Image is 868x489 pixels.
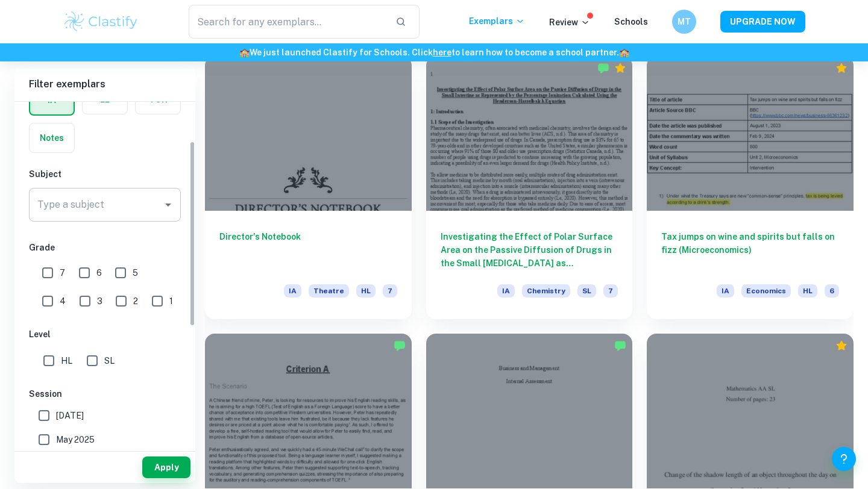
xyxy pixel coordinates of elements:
[678,15,691,28] h6: MT
[441,230,618,270] h6: Investigating the Effect of Polar Surface Area on the Passive Diffusion of Drugs in the Small [ME...
[29,167,181,181] h6: Subject
[96,266,102,279] span: 6
[383,284,397,297] span: 7
[97,294,102,308] span: 3
[835,62,848,74] div: Premium
[798,284,817,297] span: HL
[469,14,525,28] p: Exemplars
[189,5,386,39] input: Search for any exemplars...
[2,46,866,59] h6: We just launched Clastify for Schools. Click to learn how to become a school partner.
[169,294,173,308] span: 1
[29,387,181,400] h6: Session
[672,10,696,34] button: MT
[720,11,805,33] button: UPGRADE NOW
[597,62,609,74] img: Marked
[522,284,570,297] span: Chemistry
[60,294,66,308] span: 4
[741,284,791,297] span: Economics
[614,62,626,74] div: Premium
[549,16,590,29] p: Review
[647,56,854,319] a: Tax jumps on wine and spirits but falls on fizz (Microeconomics)IAEconomicsHL6
[426,56,633,319] a: Investigating the Effect of Polar Surface Area on the Passive Diffusion of Drugs in the Small [ME...
[614,17,648,26] a: Schools
[825,284,839,297] span: 6
[309,284,349,297] span: Theatre
[832,447,856,471] button: Help and Feedback
[104,354,115,367] span: SL
[239,48,250,57] span: 🏫
[205,56,412,319] a: Director's NotebookIATheatreHL7
[603,284,618,297] span: 7
[56,433,95,446] span: May 2025
[61,354,72,367] span: HL
[717,284,734,297] span: IA
[142,456,190,478] button: Apply
[394,340,406,352] img: Marked
[29,328,181,341] h6: Level
[433,48,451,57] a: here
[56,409,84,422] span: [DATE]
[497,284,515,297] span: IA
[14,67,195,101] h6: Filter exemplars
[60,266,65,279] span: 7
[835,340,848,352] div: Premium
[614,340,626,352] img: Marked
[661,230,839,270] h6: Tax jumps on wine and spirits but falls on fizz (Microeconomics)
[63,10,139,34] img: Clastify logo
[577,284,596,297] span: SL
[29,241,181,254] h6: Grade
[133,266,138,279] span: 5
[160,196,177,213] button: Open
[619,48,629,57] span: 🏫
[133,294,138,308] span: 2
[284,284,301,297] span: IA
[30,123,74,152] button: Notes
[219,230,397,270] h6: Director's Notebook
[356,284,376,297] span: HL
